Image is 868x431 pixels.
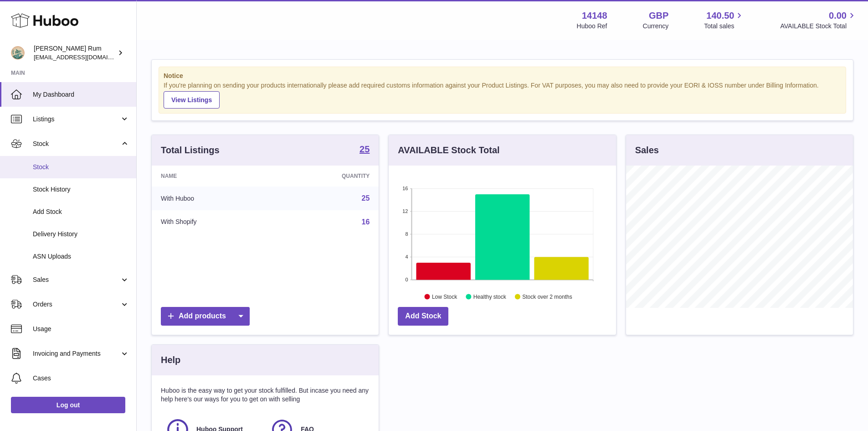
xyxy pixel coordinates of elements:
[11,46,25,60] img: mail@bartirum.wales
[398,144,499,156] h3: AVAILABLE Stock Total
[161,386,370,404] p: Huboo is the easy way to get your stock fulfilled. But incase you need any help here's our ways f...
[704,22,745,31] span: Total sales
[635,144,659,156] h3: Sales
[33,374,129,383] span: Cases
[33,115,120,124] span: Listings
[403,208,408,214] text: 12
[523,293,572,300] text: Stock over 2 months
[33,140,120,148] span: Stock
[164,81,841,109] div: If you're planning on sending your products internationally please add required customs informati...
[161,144,220,156] h3: Total Listings
[152,166,274,187] th: Name
[780,10,857,31] a: 0.00 AVAILABLE Stock Total
[398,307,448,326] a: Add Stock
[643,22,669,31] div: Currency
[161,307,250,326] a: Add products
[362,194,370,202] a: 25
[274,166,379,187] th: Quantity
[33,300,120,309] span: Orders
[33,163,129,171] span: Stock
[432,293,457,300] text: Low Stock
[473,293,507,300] text: Healthy stock
[11,397,125,413] a: Log out
[33,185,129,194] span: Stock History
[33,230,129,239] span: Delivery History
[649,10,668,22] strong: GBP
[33,325,129,333] span: Usage
[34,53,134,61] span: [EMAIL_ADDRESS][DOMAIN_NAME]
[34,44,116,62] div: [PERSON_NAME] Rum
[152,210,274,234] td: With Shopify
[582,10,607,22] strong: 14148
[164,91,220,109] a: View Listings
[164,72,841,80] strong: Notice
[33,208,129,216] span: Add Stock
[161,354,180,366] h3: Help
[780,22,857,31] span: AVAILABLE Stock Total
[33,90,129,99] span: My Dashboard
[403,186,408,191] text: 16
[33,252,129,261] span: ASN Uploads
[406,254,408,260] text: 4
[704,10,745,31] a: 140.50 Total sales
[360,145,370,154] strong: 25
[577,22,607,31] div: Huboo Ref
[706,10,734,22] span: 140.50
[362,218,370,226] a: 16
[829,10,847,22] span: 0.00
[152,187,274,210] td: With Huboo
[33,349,120,358] span: Invoicing and Payments
[360,145,370,156] a: 25
[33,275,120,284] span: Sales
[406,231,408,237] text: 8
[406,277,408,282] text: 0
